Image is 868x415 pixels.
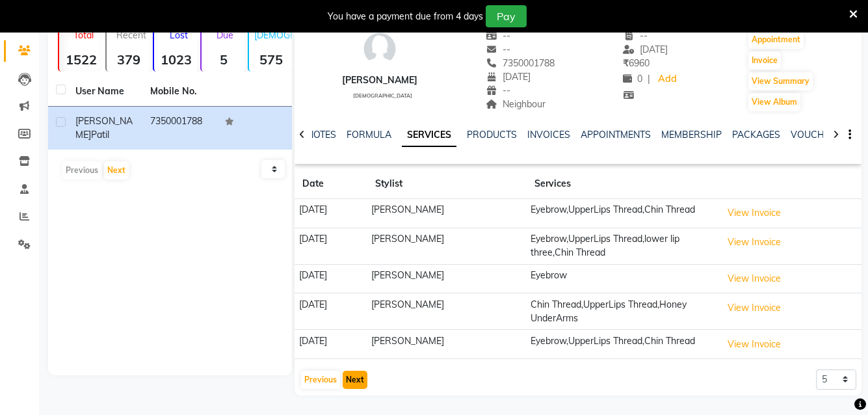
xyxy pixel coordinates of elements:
button: Next [343,371,367,389]
span: -- [623,30,648,42]
span: ₹ [623,57,629,69]
td: [DATE] [295,293,367,330]
span: Neighbour [486,98,546,110]
span: | [648,72,650,86]
p: [DEMOGRAPHIC_DATA] [254,29,293,41]
button: View Invoice [722,269,787,289]
span: [DATE] [486,71,531,83]
span: [PERSON_NAME] [75,115,133,141]
span: patil [91,129,109,141]
td: Eyebrow [527,264,718,293]
div: You have a payment due from 4 days [328,10,483,23]
button: View Summary [748,72,813,90]
td: [PERSON_NAME] [367,330,527,359]
strong: 1522 [59,51,103,68]
th: Stylist [367,169,527,199]
span: 0 [623,73,642,85]
img: avatar [360,29,399,68]
span: -- [486,30,510,42]
a: PRODUCTS [467,129,517,141]
p: Recent [112,29,150,41]
td: 7350001788 [142,107,217,150]
td: [DATE] [295,228,367,264]
span: 7350001788 [486,57,555,69]
td: [DATE] [295,330,367,359]
a: SERVICES [402,124,456,147]
span: [DEMOGRAPHIC_DATA] [353,92,412,99]
a: FORMULA [347,129,391,141]
span: 6960 [623,57,650,69]
a: INVOICES [527,129,570,141]
strong: 575 [249,51,293,68]
td: [DATE] [295,264,367,293]
a: MEMBERSHIP [661,129,722,141]
strong: 5 [202,51,245,68]
button: Previous [301,371,340,389]
th: User Name [68,77,142,107]
th: Date [295,169,367,199]
span: -- [486,85,510,96]
span: [DATE] [623,44,668,55]
td: [DATE] [295,199,367,228]
td: Eyebrow,UpperLips Thread,Chin Thread [527,330,718,359]
td: Chin Thread,UpperLips Thread,Honey UnderArms [527,293,718,330]
strong: 1023 [154,51,198,68]
button: Pay [486,5,527,27]
th: Mobile No. [142,77,217,107]
td: Eyebrow,UpperLips Thread,Chin Thread [527,199,718,228]
p: Total [64,29,103,41]
strong: 379 [107,51,150,68]
button: View Album [748,93,800,111]
td: [PERSON_NAME] [367,199,527,228]
p: Due [204,29,245,41]
a: VOUCHERS [791,129,842,141]
button: Next [104,161,129,180]
button: View Invoice [722,203,787,223]
a: Add [655,70,678,88]
span: -- [486,44,510,55]
a: NOTES [307,129,336,141]
td: Eyebrow,UpperLips Thread,lower lip three,Chin Thread [527,228,718,264]
td: [PERSON_NAME] [367,228,527,264]
a: PACKAGES [732,129,780,141]
div: [PERSON_NAME] [342,74,417,87]
td: [PERSON_NAME] [367,293,527,330]
button: Appointment [748,31,804,49]
p: Lost [159,29,198,41]
button: Invoice [748,51,781,70]
a: APPOINTMENTS [581,129,651,141]
button: View Invoice [722,298,787,318]
td: [PERSON_NAME] [367,264,527,293]
button: View Invoice [722,232,787,252]
button: View Invoice [722,334,787,355]
th: Services [527,169,718,199]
